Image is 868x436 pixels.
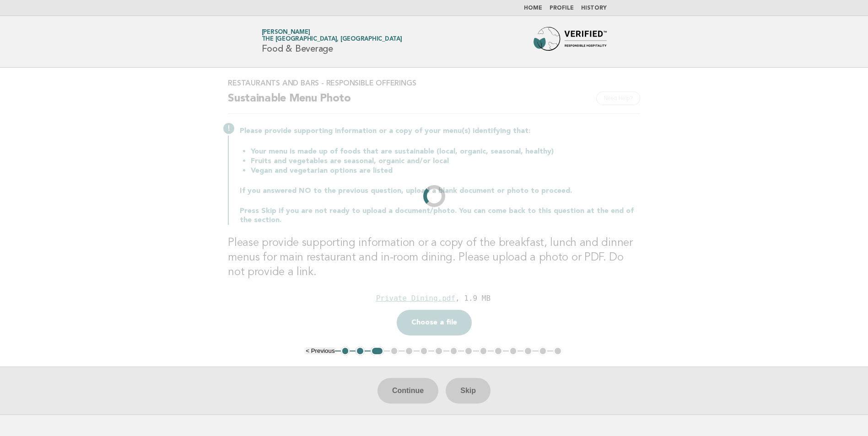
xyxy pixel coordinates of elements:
img: Forbes Travel Guide [534,27,607,56]
h3: Restaurants and Bars - Responsible Offerings [228,79,640,88]
h1: Food & Beverage [262,30,402,53]
li: Your menu is made up of foods that are sustainable (local, organic, seasonal, healthy) [251,147,640,156]
div: , 1.9 MB [455,294,491,303]
h2: Sustainable Menu Photo [228,91,640,114]
a: Profile [550,5,574,11]
li: Fruits and vegetables are seasonal, organic and/or local [251,156,640,166]
div: Private Dining.pdf [376,294,455,303]
li: Vegan and vegetarian options are listed [251,166,640,175]
a: [PERSON_NAME]The [GEOGRAPHIC_DATA], [GEOGRAPHIC_DATA] [262,29,402,42]
p: Press Skip if you are not ready to upload a document/photo. You can come back to this question at... [240,207,640,225]
span: The [GEOGRAPHIC_DATA], [GEOGRAPHIC_DATA] [262,37,402,43]
p: Please provide supporting information or a copy of your menu(s) identifying that: [240,127,640,136]
a: Home [524,5,542,11]
a: History [581,5,607,11]
h3: Please provide supporting information or a copy of the breakfast, lunch and dinner menus for main... [228,236,640,280]
p: If you answered NO to the previous question, upload a blank document or photo to proceed. [240,186,640,196]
